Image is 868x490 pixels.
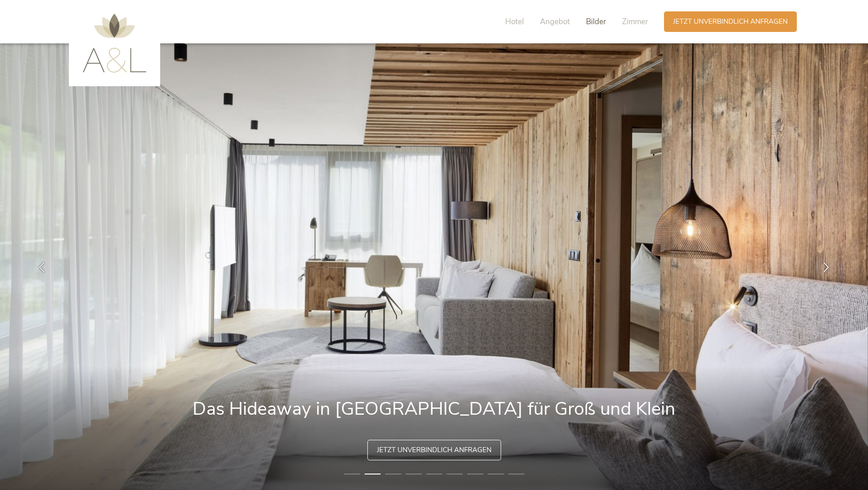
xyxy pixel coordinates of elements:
[586,16,606,27] span: Bilder
[673,17,788,26] span: Jetzt unverbindlich anfragen
[540,16,570,27] span: Angebot
[505,16,524,27] span: Hotel
[377,445,492,455] span: Jetzt unverbindlich anfragen
[83,14,146,73] img: AMONTI & LUNARIS Wellnessresort
[622,16,648,27] span: Zimmer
